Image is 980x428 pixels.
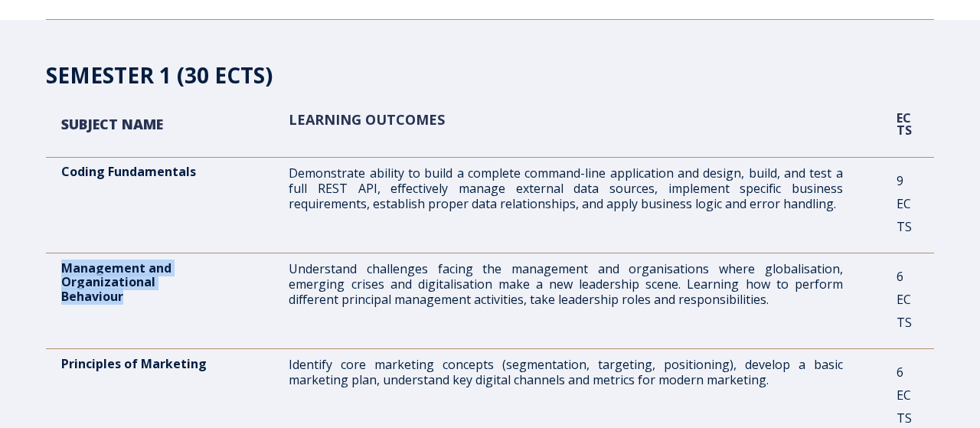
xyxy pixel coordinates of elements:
[46,59,934,91] h2: SEMESTER 1 (30 ECTS)
[61,355,207,372] span: Principles of Marketing
[289,110,445,129] span: LEARNING OUTCOMES
[897,364,912,426] span: 6 ECTS
[897,268,912,331] span: 6 ECTS
[289,165,842,211] p: Demonstrate ability to build a complete command-line application and design, build, and test a fu...
[289,261,842,307] p: Understand challenges facing the management and organisations where globalisation, emerging crise...
[61,261,236,303] p: Management and Organizational Behaviour
[897,109,912,139] span: ECTS
[289,356,842,388] span: Identify core marketing concepts (segmentation, targeting, positioning), develop a basic marketin...
[61,163,196,180] span: Coding Fundamentals
[61,115,163,133] strong: SUBJECT NAME
[897,172,912,235] span: 9 ECTS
